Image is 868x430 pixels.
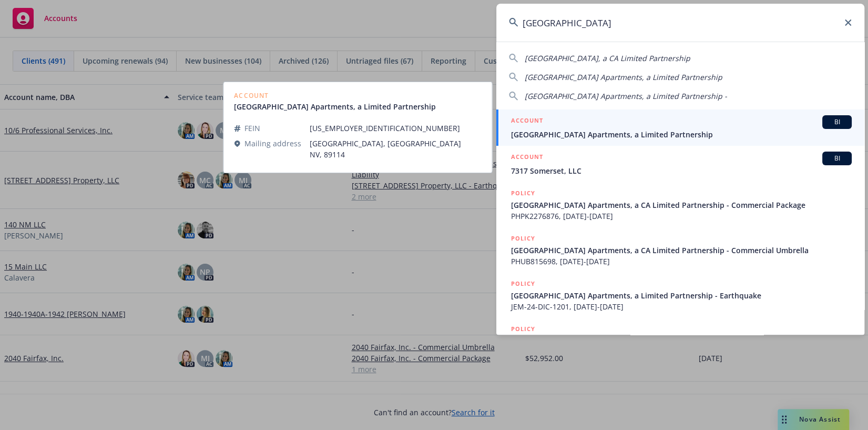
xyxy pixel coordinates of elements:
a: ACCOUNTBI7317 Somerset, LLC [496,146,864,182]
span: BI [826,117,847,127]
span: PHPK2276876, [DATE]-[DATE] [511,211,852,222]
span: [GEOGRAPHIC_DATA] Apartments, a CA Limited Partnership - Commercial Package [511,199,852,211]
span: [GEOGRAPHIC_DATA] Apartments, a Limited Partnership - Earthquake [511,290,852,301]
a: ACCOUNTBI[GEOGRAPHIC_DATA] Apartments, a Limited Partnership [496,109,864,146]
span: [GEOGRAPHIC_DATA] Apartments, a Limited Partnership [525,72,722,82]
a: POLICY[GEOGRAPHIC_DATA] Apartments, a CA Limited Partnership - Commercial PackagePHPK2276876, [DA... [496,182,864,227]
span: [GEOGRAPHIC_DATA] Apartments, a Limited Partnership [511,129,852,140]
span: BI [826,154,847,163]
span: [GEOGRAPHIC_DATA], a CA Limited Partnership [525,53,690,63]
h5: POLICY [511,278,535,289]
h5: ACCOUNT [511,115,543,128]
span: JEM-24-DIC-1201, [DATE]-[DATE] [511,301,852,312]
h5: POLICY [511,188,535,198]
span: [GEOGRAPHIC_DATA] Apartments, a Limited Partnership - [525,91,727,101]
h5: POLICY [511,324,535,334]
a: POLICY [496,318,864,363]
h5: ACCOUNT [511,152,543,164]
a: POLICY[GEOGRAPHIC_DATA] Apartments, a Limited Partnership - EarthquakeJEM-24-DIC-1201, [DATE]-[DATE] [496,273,864,318]
input: Search... [496,4,864,42]
h5: POLICY [511,233,535,244]
span: [GEOGRAPHIC_DATA] Apartments, a CA Limited Partnership - Commercial Umbrella [511,245,852,256]
a: POLICY[GEOGRAPHIC_DATA] Apartments, a CA Limited Partnership - Commercial UmbrellaPHUB815698, [DA... [496,227,864,273]
span: PHUB815698, [DATE]-[DATE] [511,256,852,267]
span: 7317 Somerset, LLC [511,165,852,176]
